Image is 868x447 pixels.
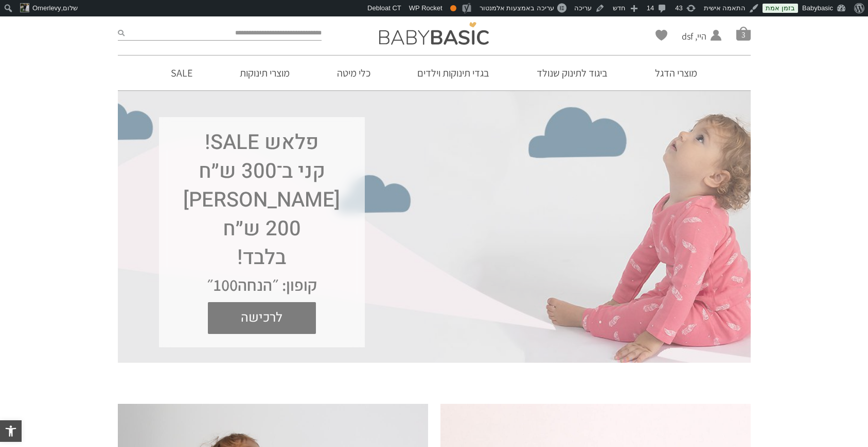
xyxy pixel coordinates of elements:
span: סל קניות [736,26,751,41]
a: בזמן אמת [763,4,798,13]
a: מוצרי הדגל [640,55,713,90]
div: קופון: ״הנחה100״ [180,272,344,297]
span: החשבון שלי [682,43,706,55]
div: תקין [450,5,456,11]
a: מוצרי תינוקות [224,55,305,90]
a: SALE [155,55,208,90]
a: סל קניות3 [736,26,751,41]
a: כלי מיטה [322,55,386,90]
a: בגדי תינוקות וילדים [402,55,505,90]
a: ביגוד לתינוק שנולד [521,55,623,90]
a: לרכישה [208,302,316,334]
span: Wishlist [656,30,667,44]
span: Omerlevy [32,4,61,12]
span: עריכה באמצעות אלמנטור [480,4,554,12]
a: Wishlist [656,30,667,41]
span: לרכישה [216,302,308,334]
h1: פלאש SALE! קני ב־300 ש״ח [PERSON_NAME] 200 ש״ח בלבד! [180,128,344,272]
img: Baby Basic בגדי תינוקות וילדים אונליין [379,22,489,45]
